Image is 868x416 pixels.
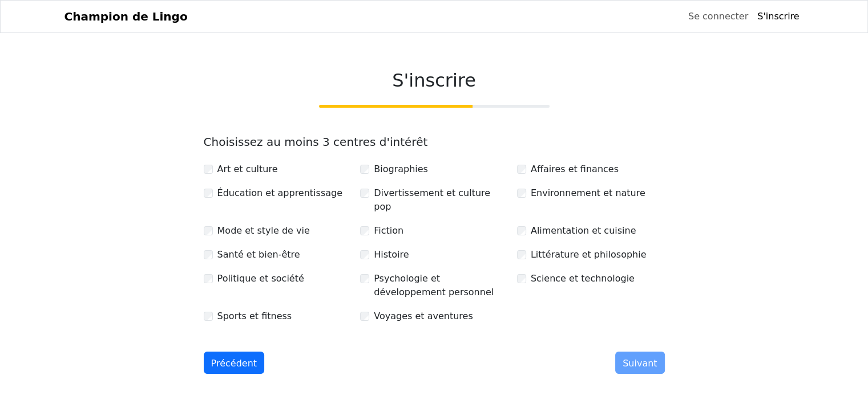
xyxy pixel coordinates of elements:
[531,249,647,260] font: Littérature et philosophie
[374,273,494,297] font: Psychologie et développement personnel
[392,70,476,91] font: S'inscrire
[217,311,292,321] font: Sports et fitness
[204,135,428,149] font: Choisissez au moins 3 centres d'intérêt
[204,352,265,374] button: Précédent
[374,225,403,236] font: Fiction
[531,187,645,198] font: Environnement et nature
[531,225,636,236] font: Alimentation et cuisine
[531,164,619,174] font: Affaires et finances
[374,164,428,174] font: Biographies
[753,5,804,28] a: S'inscrire
[757,11,799,22] font: S'inscrire
[217,225,310,236] font: Mode et style de vie
[217,187,342,198] font: Éducation et apprentissage
[211,357,257,368] font: Précédent
[217,249,300,260] font: Santé et bien-être
[374,187,490,212] font: Divertissement et culture pop
[688,11,748,22] font: Se connecter
[217,273,304,284] font: Politique et société
[684,5,753,28] a: Se connecter
[374,249,409,260] font: Histoire
[64,5,188,28] a: Champion de Lingo
[374,311,473,321] font: Voyages et aventures
[64,10,188,23] font: Champion de Lingo
[217,164,278,174] font: Art et culture
[531,273,635,284] font: Science et technologie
